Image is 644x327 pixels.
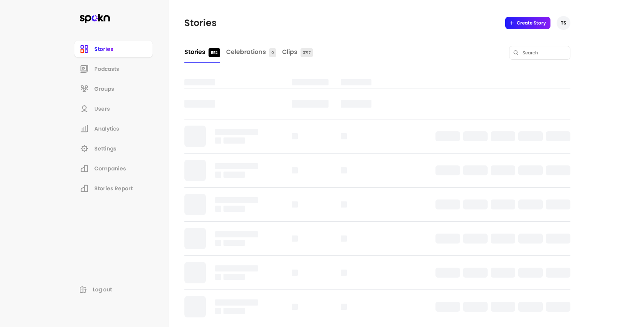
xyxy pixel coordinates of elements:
span: TS [561,20,566,26]
span: Clips [282,47,297,56]
a: Analytics [74,119,153,138]
span: Groups [94,85,114,93]
a: Podcasts [74,60,153,78]
a: Celebrations0 [226,41,276,63]
a: Users [74,100,153,118]
span: Stories [184,47,205,56]
button: Log out [74,283,153,296]
input: Search [522,50,566,56]
span: 3717 [301,48,313,57]
span: Companies [94,165,126,172]
span: Stories [94,45,113,53]
h1: Stories [184,17,217,29]
a: Stories552 [184,41,220,63]
span: Create Story [517,20,546,26]
span: Analytics [94,125,119,132]
button: TS [557,16,570,30]
a: Stories Report [74,179,153,198]
span: Log out [93,286,112,293]
span: Podcasts [94,65,119,73]
a: Companies [74,159,153,178]
span: 0 [269,48,276,57]
a: Stories [74,40,153,58]
a: Clips3717 [282,41,313,63]
span: Celebrations [226,47,266,56]
span: Settings [94,145,117,152]
a: Create Story [505,17,550,29]
a: Settings [74,139,153,158]
a: Groups [74,80,153,98]
span: 552 [209,48,220,57]
span: Stories Report [94,185,133,192]
span: Users [94,105,110,113]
